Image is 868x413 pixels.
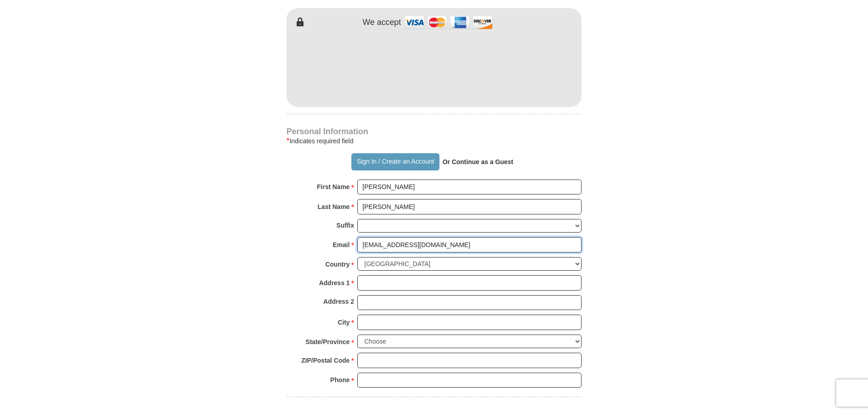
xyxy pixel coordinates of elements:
strong: Suffix [336,219,354,232]
strong: Last Name [318,200,350,213]
strong: City [338,316,350,329]
strong: State/Province [306,335,350,348]
strong: First Name [317,180,350,193]
strong: Or Continue as a Guest [443,158,513,165]
h4: Personal Information [286,128,582,135]
strong: Address 1 [319,277,350,289]
div: Indicates required field [286,136,582,146]
strong: Country [325,258,350,271]
img: credit cards accepted [403,13,494,32]
strong: Address 2 [323,295,354,308]
button: Sign In / Create an Account [351,153,439,170]
h4: We accept [363,18,401,28]
strong: ZIP/Postal Code [301,354,350,367]
strong: Email [333,238,350,251]
strong: Phone [330,374,350,386]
